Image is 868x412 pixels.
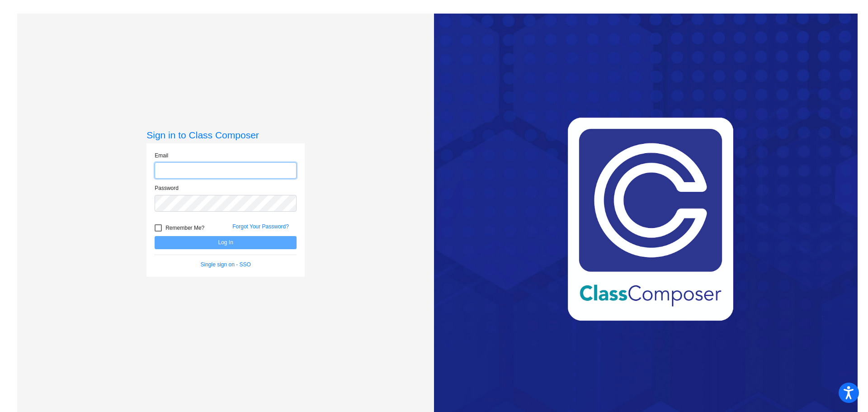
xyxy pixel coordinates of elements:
a: Single sign on - SSO [201,261,251,268]
button: Log In [155,236,297,249]
a: Forgot Your Password? [232,223,289,230]
h3: Sign in to Class Composer [146,129,305,141]
label: Password [155,184,179,192]
span: Remember Me? [165,223,204,233]
label: Email [155,152,168,160]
